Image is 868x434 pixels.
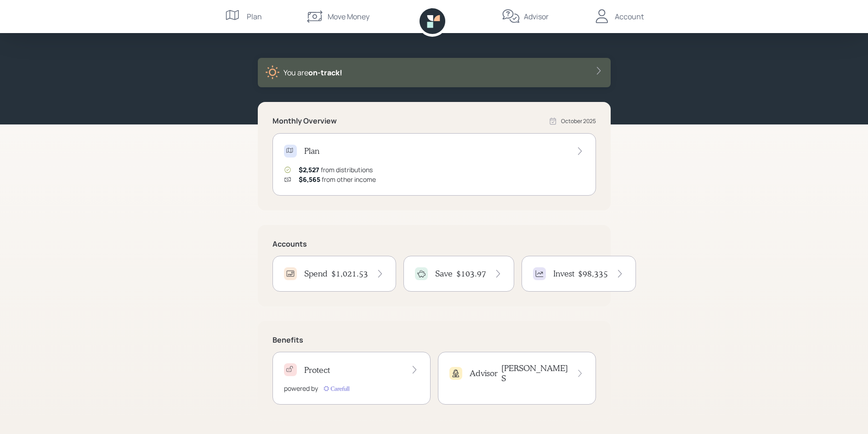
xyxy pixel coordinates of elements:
[272,240,596,248] h5: Accounts
[470,368,498,378] h4: Advisor
[284,67,342,78] div: You are
[304,269,328,279] h4: Spend
[272,336,596,344] h5: Benefits
[299,175,320,184] span: $6,565
[456,269,486,279] h4: $103.97
[501,363,569,383] h4: [PERSON_NAME] S
[331,269,368,279] h4: $1,021.53
[299,165,319,174] span: $2,527
[308,68,342,78] span: on‑track!
[322,384,351,393] img: carefull-M2HCGCDH.digested.png
[578,269,608,279] h4: $98,335
[553,269,574,279] h4: Invest
[284,383,318,393] div: powered by
[265,65,280,80] img: sunny-XHVQM73Q.digested.png
[561,117,596,125] div: October 2025
[328,11,369,22] div: Move Money
[299,165,373,175] div: from distributions
[299,175,376,184] div: from other income
[272,117,337,125] h5: Monthly Overview
[524,11,549,22] div: Advisor
[304,146,319,156] h4: Plan
[247,11,262,22] div: Plan
[304,365,330,375] h4: Protect
[615,11,644,22] div: Account
[435,269,453,279] h4: Save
